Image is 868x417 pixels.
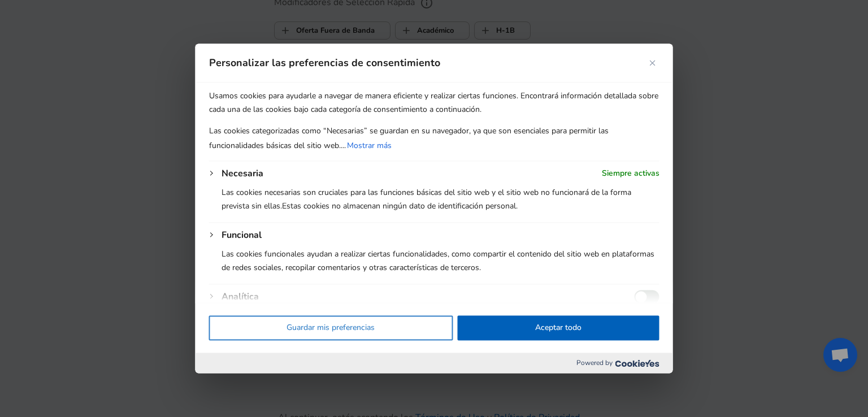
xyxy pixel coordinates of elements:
[457,316,659,341] button: Aceptar todo
[209,56,440,69] span: Personalizar las preferencias de consentimiento
[222,186,659,213] p: Las cookies necesarias son cruciales para las funciones básicas del sitio web y el sitio web no f...
[222,228,262,242] button: Funcional
[646,56,659,69] button: Cerca
[222,247,659,275] p: Las cookies funcionales ayudan a realizar ciertas funcionalidades, como compartir el contenido de...
[346,138,393,154] button: Mostrar más
[222,167,263,180] button: Necesaria
[196,353,673,373] div: Powered by
[602,167,659,180] span: Siempre activas
[209,124,659,154] p: Las cookies categorizadas como “Necesarias” se guardan en su navegador, ya que son esenciales par...
[615,359,659,367] img: Cookieyes logo
[209,316,453,341] button: Guardar mis preferencias
[209,89,659,116] p: Usamos cookies para ayudarle a navegar de manera eficiente y realizar ciertas funciones. Encontra...
[196,44,673,373] div: Personalizar las preferencias de consentimiento
[650,60,656,66] img: Close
